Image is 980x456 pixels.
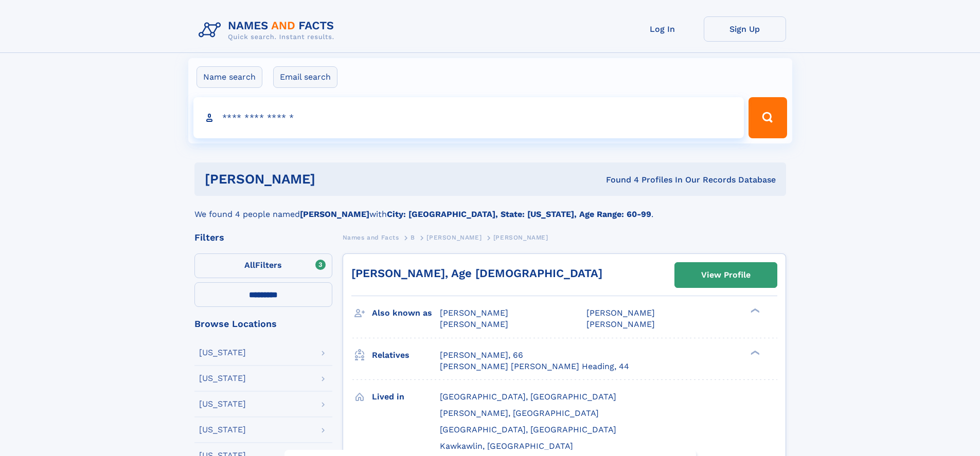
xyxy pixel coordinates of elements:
span: B [411,234,415,241]
label: Name search [197,66,262,88]
div: View Profile [701,263,751,287]
h3: Lived in [372,388,440,406]
span: [GEOGRAPHIC_DATA], [GEOGRAPHIC_DATA] [440,392,616,402]
div: [US_STATE] [199,349,246,357]
div: ❯ [748,349,760,356]
span: [PERSON_NAME] [440,319,508,329]
span: [PERSON_NAME] [586,319,655,329]
button: Search Button [749,97,787,138]
span: Kawkawlin, [GEOGRAPHIC_DATA] [440,441,573,451]
a: [PERSON_NAME], Age [DEMOGRAPHIC_DATA] [351,267,602,280]
a: [PERSON_NAME] [PERSON_NAME] Heading, 44 [440,361,629,372]
div: Browse Locations [194,319,332,329]
span: [GEOGRAPHIC_DATA], [GEOGRAPHIC_DATA] [440,425,616,434]
div: [US_STATE] [199,374,246,382]
a: B [411,231,415,244]
div: Found 4 Profiles In Our Records Database [460,174,776,186]
div: Filters [194,233,332,242]
img: Logo Names and Facts [194,16,343,44]
div: [US_STATE] [199,426,246,434]
h3: Also known as [372,304,440,322]
span: [PERSON_NAME], [GEOGRAPHIC_DATA] [440,408,599,418]
b: [PERSON_NAME] [300,209,369,219]
input: search input [193,97,744,138]
h3: Relatives [372,346,440,364]
a: Log In [621,16,704,42]
span: All [244,260,255,270]
b: City: [GEOGRAPHIC_DATA], State: [US_STATE], Age Range: 60-99 [387,209,651,219]
span: [PERSON_NAME] [493,234,548,241]
div: [US_STATE] [199,400,246,408]
a: Sign Up [704,16,786,42]
a: [PERSON_NAME], 66 [440,350,523,361]
h1: [PERSON_NAME] [205,173,461,186]
div: We found 4 people named with . [194,196,786,221]
a: View Profile [675,263,777,287]
a: [PERSON_NAME] [426,231,482,244]
label: Filters [194,253,332,278]
a: Names and Facts [343,231,399,244]
span: [PERSON_NAME] [440,308,508,318]
span: [PERSON_NAME] [426,234,482,241]
label: Email search [273,66,337,88]
div: ❯ [748,307,760,314]
span: [PERSON_NAME] [586,308,655,318]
